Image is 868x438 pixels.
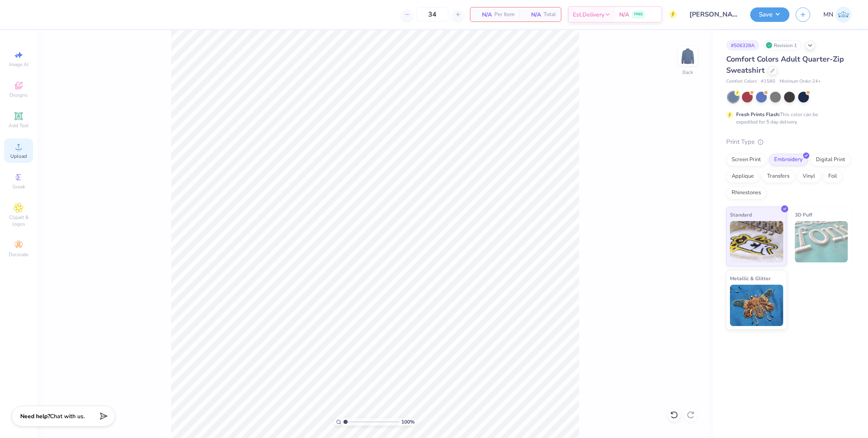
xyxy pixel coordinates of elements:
[730,221,783,262] img: Standard
[769,154,808,166] div: Embroidery
[762,170,795,183] div: Transfers
[401,418,415,426] span: 100 %
[4,214,33,227] span: Clipart & logos
[726,170,759,183] div: Applique
[726,154,766,166] div: Screen Print
[525,10,541,19] span: N/A
[50,412,85,420] span: Chat with us.
[823,10,833,19] span: MN
[726,137,851,147] div: Print Type
[835,7,851,23] img: Mark Navarro
[573,10,604,19] span: Est. Delivery
[811,154,851,166] div: Digital Print
[795,221,848,262] img: 3D Puff
[634,12,643,17] span: FREE
[9,122,29,129] span: Add Text
[20,412,50,420] strong: Need help?
[730,285,783,326] img: Metallic & Glitter
[823,170,842,183] div: Foil
[736,111,780,118] strong: Fresh Prints Flash:
[544,10,556,19] span: Total
[475,10,492,19] span: N/A
[12,183,25,190] span: Greek
[726,54,844,75] span: Comfort Colors Adult Quarter-Zip Sweatshirt
[823,7,851,23] a: MN
[795,210,812,219] span: 3D Puff
[761,78,775,85] span: # 1580
[416,7,448,22] input: – –
[736,111,838,126] div: This color can be expedited for 5 day delivery.
[683,6,744,23] input: Untitled Design
[730,210,752,219] span: Standard
[726,40,759,50] div: # 506328A
[797,170,820,183] div: Vinyl
[619,10,629,19] span: N/A
[10,153,27,159] span: Upload
[730,274,771,283] span: Metallic & Glitter
[750,7,789,22] button: Save
[726,187,766,199] div: Rhinestones
[763,40,801,50] div: Revision 1
[494,10,515,19] span: Per Item
[682,69,693,76] div: Back
[9,251,29,258] span: Decorate
[9,61,29,68] span: Image AI
[780,78,821,85] span: Minimum Order: 24 +
[10,92,28,98] span: Designs
[726,78,757,85] span: Comfort Colors
[680,48,696,64] img: Back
